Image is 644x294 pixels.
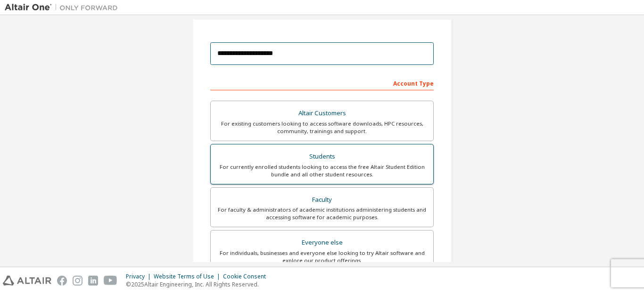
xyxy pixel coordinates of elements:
[216,163,428,178] div: For currently enrolled students looking to access the free Altair Student Edition bundle and all ...
[154,273,223,280] div: Website Terms of Use
[216,236,428,249] div: Everyone else
[88,276,98,286] img: linkedin.svg
[210,75,434,90] div: Account Type
[216,150,428,163] div: Students
[216,120,428,135] div: For existing customers looking to access software downloads, HPC resources, community, trainings ...
[104,276,117,286] img: youtube.svg
[5,3,123,12] img: Altair One
[3,276,51,286] img: altair_logo.svg
[216,249,428,264] div: For individuals, businesses and everyone else looking to try Altair software and explore our prod...
[216,193,428,207] div: Faculty
[216,206,428,221] div: For faculty & administrators of academic institutions administering students and accessing softwa...
[126,280,272,288] p: © 2025 Altair Engineering, Inc. All Rights Reserved.
[57,276,67,286] img: facebook.svg
[216,107,428,120] div: Altair Customers
[126,273,154,280] div: Privacy
[73,276,83,286] img: instagram.svg
[223,273,272,280] div: Cookie Consent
